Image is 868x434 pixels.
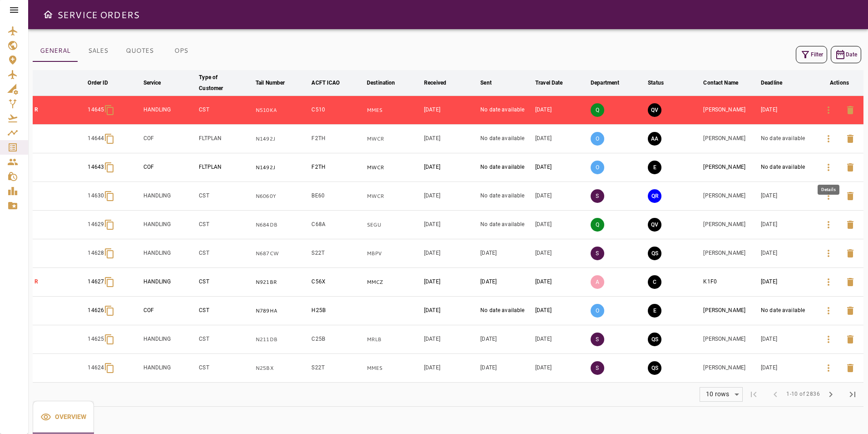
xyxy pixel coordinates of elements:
button: Details [818,357,839,379]
span: Received [424,77,458,88]
p: 14645 [88,106,104,114]
div: basic tabs example [33,401,94,434]
td: HANDLING [142,211,197,239]
td: [DATE] [422,354,478,383]
td: [PERSON_NAME] [701,297,759,325]
button: GENERAL [33,40,78,62]
button: Overview [33,401,94,434]
td: [DATE] [422,325,478,354]
div: Deadline [761,77,782,88]
p: S [591,361,604,375]
td: [DATE] [759,325,815,354]
p: MBPV [367,250,420,257]
div: Type of Customer [199,72,240,94]
td: [PERSON_NAME] [701,211,759,239]
td: S22T [310,354,365,383]
p: 14644 [88,135,104,142]
span: Status [648,77,676,88]
td: CST [197,96,254,125]
td: No date available [478,96,533,125]
button: QUOTE SENT [648,361,661,375]
button: QUOTE REQUESTED [648,189,661,203]
button: AWAITING ASSIGNMENT [648,132,661,146]
td: CST [197,239,254,268]
td: [PERSON_NAME] [701,96,759,125]
button: Details [818,242,839,264]
td: FLTPLAN [197,153,254,182]
td: C510 [310,96,365,125]
td: C56X [310,268,365,297]
td: No date available [759,125,815,153]
div: 10 rows [700,388,742,401]
td: [PERSON_NAME] [701,354,759,383]
p: N510KA [256,106,308,114]
td: [DATE] [478,268,533,297]
td: [DATE] [422,268,478,297]
td: No date available [478,153,533,182]
div: ACFT ICAO [311,77,340,88]
span: ACFT ICAO [311,77,351,88]
button: Details [818,185,839,207]
span: Last Page [842,384,863,405]
td: [DATE] [422,182,478,211]
td: [DATE] [533,268,589,297]
button: Delete [839,128,861,150]
span: Deadline [761,77,794,88]
td: No date available [478,182,533,211]
button: Open drawer [39,5,57,24]
td: F2TH [310,125,365,153]
button: EXECUTION [648,304,661,318]
td: [DATE] [759,211,815,239]
td: CST [197,325,254,354]
td: HANDLING [142,182,197,211]
button: Delete [839,328,861,350]
td: HANDLING [142,239,197,268]
button: QUOTES [118,40,161,62]
td: [DATE] [759,268,815,297]
td: CST [197,268,254,297]
td: HANDLING [142,354,197,383]
td: H25B [310,297,365,325]
span: Destination [367,77,407,88]
button: Delete [839,271,861,293]
td: [DATE] [533,297,589,325]
button: Delete [839,214,861,236]
span: First Page [743,384,764,405]
p: 14625 [88,335,104,343]
button: QUOTE SENT [648,333,661,346]
td: [PERSON_NAME] [701,125,759,153]
td: [DATE] [533,354,589,383]
span: Tail Number [256,77,296,88]
span: Contact Name [703,77,750,88]
td: [DATE] [759,96,815,125]
p: 14643 [88,163,104,171]
td: No date available [478,297,533,325]
span: Type of Customer [199,72,252,94]
p: N211DB [256,336,308,343]
p: N684DB [256,221,308,229]
td: [DATE] [533,325,589,354]
td: C68A [310,211,365,239]
td: [PERSON_NAME] [701,325,759,354]
div: basic tabs example [33,40,202,62]
td: K1F0 [701,268,759,297]
button: SALES [78,40,118,62]
div: Sent [480,77,492,88]
button: Delete [839,242,861,264]
td: COF [142,297,197,325]
p: Q [591,103,604,117]
p: MWCR [367,192,420,200]
span: Sent [480,77,503,88]
div: 10 rows [704,390,731,398]
p: N687CW [256,250,308,257]
p: N1492J [256,135,308,143]
button: Delete [839,99,861,121]
td: No date available [759,297,815,325]
td: CST [197,211,254,239]
td: [DATE] [533,182,589,211]
td: [DATE] [533,211,589,239]
p: MWCR [367,135,420,143]
span: Travel Date [535,77,574,88]
p: MWCR [367,164,420,172]
button: CLOSED [648,275,661,289]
